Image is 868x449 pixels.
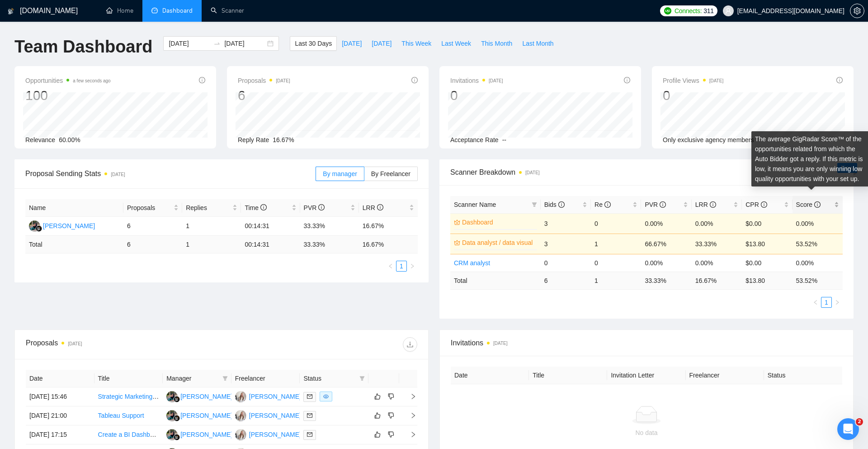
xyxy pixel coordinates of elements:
button: setting [850,4,864,18]
button: left [810,297,821,308]
span: This Week [401,38,431,48]
span: Dashboard [162,7,193,14]
span: like [374,431,381,438]
span: CPR [745,201,767,208]
a: SS[PERSON_NAME] [166,430,232,438]
td: 0.00% [692,213,742,234]
span: Scanner Name [454,201,496,208]
button: right [832,297,843,308]
span: Last Week [441,38,471,48]
span: [DATE] [372,38,392,48]
span: Connects: [675,6,702,16]
td: 33.33% [300,217,359,236]
img: SS [166,429,178,440]
td: 0 [591,254,641,272]
td: 0.00% [793,254,843,272]
td: 53.52% [793,234,843,254]
time: [DATE] [525,170,539,175]
li: Previous Page [810,297,821,308]
th: Title [94,370,163,387]
span: Last Month [522,38,553,48]
iframe: Intercom live chat [837,418,859,440]
span: filter [358,372,367,385]
span: info-circle [604,201,611,208]
time: [DATE] [68,341,82,346]
div: [PERSON_NAME] [180,411,232,420]
td: 3 [541,213,591,234]
span: Proposals [127,203,172,213]
div: [PERSON_NAME] [249,411,301,420]
div: 100 [25,87,111,104]
button: [DATE] [367,36,396,51]
button: Last 30 Days [290,36,337,51]
time: [DATE] [489,78,503,83]
span: info-circle [710,201,716,208]
button: like [372,391,383,402]
td: [DATE] 17:15 [26,425,94,444]
span: like [374,393,381,400]
img: SS [166,391,178,402]
a: BD[PERSON_NAME] [235,392,301,400]
td: 53.52 % [793,272,843,289]
span: info-circle [660,201,666,208]
span: Bids [544,201,565,208]
button: download [403,337,417,352]
span: This Month [481,38,512,48]
span: user [725,8,731,14]
div: 0 [450,87,503,104]
span: info-circle [377,204,383,210]
span: info-circle [318,204,325,210]
span: Replies [186,203,231,213]
span: right [403,412,416,419]
span: crown [454,239,460,246]
span: 16.67% [273,136,294,143]
span: PVR [304,204,325,211]
span: 2 [856,418,863,425]
span: Invitations [450,75,503,86]
td: 0.00% [641,213,691,234]
a: searchScanner [211,7,244,14]
th: Status [764,367,842,384]
th: Name [25,199,123,217]
div: [PERSON_NAME] [249,430,301,439]
span: dislike [388,412,394,419]
span: PVR [645,201,666,208]
span: dashboard [151,7,158,14]
input: Start date [169,38,210,48]
span: left [813,300,818,305]
span: Opportunities [25,75,111,86]
th: Date [26,370,94,387]
th: Invitation Letter [607,367,685,384]
td: 16.67 % [359,236,418,253]
span: info-circle [411,77,418,83]
th: Title [529,367,607,384]
a: SS[PERSON_NAME] [166,392,232,400]
span: left [388,263,393,269]
span: Reply Rate [238,136,269,143]
td: Create a BI Dashboard [94,425,163,444]
span: info-circle [558,201,565,208]
button: dislike [386,410,396,421]
button: like [372,429,383,440]
a: setting [850,7,864,14]
span: By manager [323,170,357,177]
span: mail [307,432,312,437]
td: 6 [123,236,182,253]
td: $0.00 [742,213,792,234]
button: Last Week [436,36,476,51]
td: Total [450,272,541,289]
input: End date [224,38,265,48]
div: [PERSON_NAME] [180,392,232,401]
div: 6 [238,87,290,104]
time: a few seconds ago [73,78,110,83]
th: Proposals [123,199,182,217]
span: eye [323,394,329,399]
th: Freelancer [231,370,300,387]
time: [DATE] [493,341,507,346]
td: 00:14:31 [241,217,300,236]
li: Next Page [832,297,843,308]
span: filter [530,198,539,211]
div: 0 [663,87,723,104]
span: 311 [703,6,713,16]
span: Score [796,201,821,208]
